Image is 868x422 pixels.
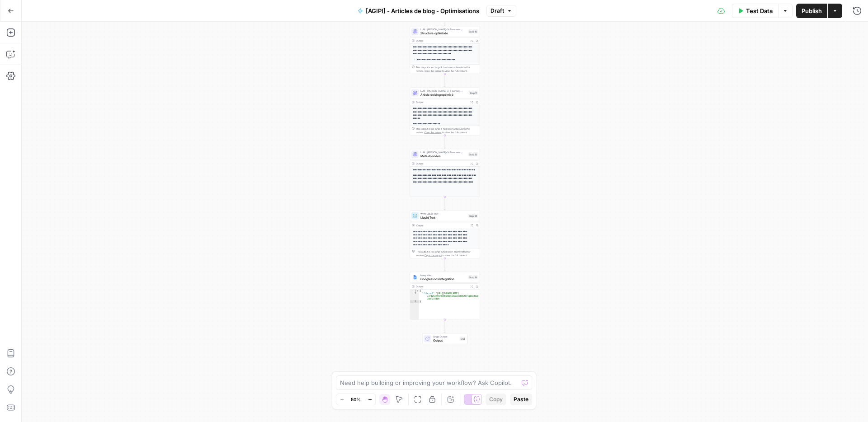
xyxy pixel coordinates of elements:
span: Copy the output [425,254,442,257]
span: Toggle code folding, rows 1 through 3 [416,290,419,292]
g: Edge from step_11 to step_12 [444,136,446,149]
button: Draft [486,5,516,17]
span: Google Docs Integration [420,277,467,281]
div: This output is too large & has been abbreviated for review. to view the full content. [416,66,478,73]
span: Draft [491,7,504,15]
g: Edge from step_16 to step_10 [444,13,446,26]
div: End [460,337,466,341]
div: Output [416,223,467,227]
div: Output [416,285,467,288]
span: 50% [351,396,361,403]
span: LLM · [PERSON_NAME]-3-7-sonnet-20250219 [420,28,467,31]
button: [AGIPI] - Articles de blog - Optimisations [352,4,485,18]
span: [AGIPI] - Articles de blog - Optimisations [366,6,479,15]
span: LLM · [PERSON_NAME]-3-7-sonnet-20250219 [420,89,467,93]
div: Output [416,162,467,165]
button: Paste [510,394,532,405]
div: LLM · [PERSON_NAME]-3-7-sonnet-20250219Article de blog optimiséStep 11Output**** **** **** **** *... [410,88,480,136]
span: Test Data [746,6,773,15]
span: Copy [489,395,503,403]
button: Test Data [732,4,778,18]
div: Step 14 [468,214,478,218]
button: Copy [486,394,506,405]
span: Copy the output [425,131,442,134]
div: Step 10 [468,29,478,33]
div: 1 [410,290,419,292]
span: Single Output [433,335,458,338]
div: This output is too large & has been abbreviated for review. to view the full content. [416,127,478,134]
button: Publish [796,4,827,18]
span: Write Liquid Text [420,212,467,216]
span: Copy the output [425,70,442,72]
g: Edge from step_18 to end [444,320,446,333]
span: LLM · [PERSON_NAME]-3-7-sonnet-20250219 [420,150,467,154]
div: Output [416,39,467,42]
div: 3 [410,300,419,303]
span: Méta données [420,154,467,158]
g: Edge from step_12 to step_14 [444,197,446,210]
div: Output [416,100,467,104]
div: Step 12 [468,152,478,156]
div: Step 11 [469,91,478,95]
span: Structure optimisée [420,31,467,35]
span: Publish [802,6,822,15]
div: This output is too large & has been abbreviated for review. to view the full content. [416,250,478,257]
div: 2 [410,292,419,300]
span: Output [433,338,458,342]
div: Single OutputOutputEnd [410,333,480,344]
span: Integration [420,273,467,277]
span: Paste [514,395,528,403]
span: Liquid Text [420,215,467,220]
span: Article de blog optimisé [420,92,467,97]
div: IntegrationGoogle Docs IntegrationStep 18Output{ "file_url":"[URL][DOMAIN_NAME] /d/1z53AAYrDJXHoE... [410,272,480,320]
div: Step 18 [468,275,478,279]
g: Edge from step_14 to step_18 [444,258,446,272]
img: Instagram%20post%20-%201%201.png [413,275,417,280]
